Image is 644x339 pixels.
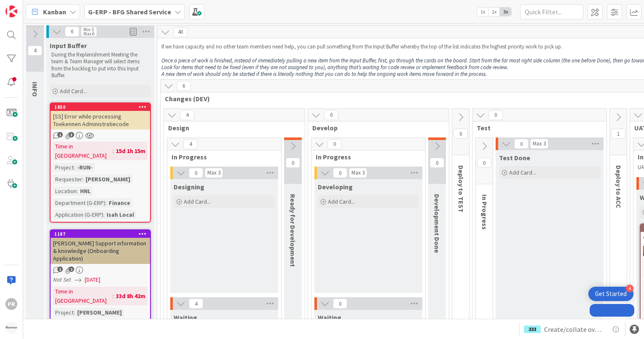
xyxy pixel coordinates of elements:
div: Location [53,186,77,196]
span: [DATE] [85,275,100,284]
span: 0 [488,110,503,120]
div: Open Get Started checklist, remaining modules: 4 [588,287,633,301]
div: [SS] Error while processing Toekennen Administratiecode [51,111,150,129]
span: 0 [189,168,203,178]
span: : [77,186,78,196]
div: Project [53,163,74,172]
span: Ready for Development [289,194,297,267]
div: 1187 [51,230,150,238]
div: Time in [GEOGRAPHIC_DATA] [53,142,113,160]
span: Development Done [433,194,441,253]
img: avatar [5,322,17,334]
span: Add Card... [184,198,211,205]
div: Time in [GEOGRAPHIC_DATA] [53,287,113,305]
em: Look for items that need to be fixed (even if they are not assigned to you), anything that’s wait... [161,64,508,71]
i: Not Set [53,276,71,283]
div: HNL [78,186,93,196]
span: Add Card... [60,87,87,95]
div: 1187[PERSON_NAME] Support information & knowledge (Onboarding Application) [51,230,150,264]
span: Designing [174,183,204,191]
span: Deploy to TEST [457,165,465,213]
span: Developing [318,183,353,191]
span: Test Done [499,153,530,162]
div: [PERSON_NAME] [75,308,124,317]
div: PR [5,298,17,310]
div: Department (G-ERP) [53,198,105,207]
span: Add Card... [509,169,536,176]
span: Kanban [43,7,66,17]
span: 1 [57,266,63,272]
span: 1 [69,266,74,272]
span: Input Buffer [50,41,87,50]
div: [PERSON_NAME] [83,175,132,184]
span: 0 [453,129,468,139]
div: Min 3 [83,27,94,32]
span: Develop [312,124,438,132]
span: : [74,163,75,172]
div: Max 3 [352,171,365,175]
span: : [103,210,105,219]
span: In Progress [480,194,489,230]
span: : [113,146,114,156]
span: 1x [477,8,488,16]
span: Create/collate overview of Facility applications [544,324,604,334]
span: Test [477,124,596,132]
span: Waiting [318,313,341,322]
span: 6 [65,27,79,37]
div: 1850 [51,103,150,111]
div: -RUN- [75,163,95,172]
span: 3x [500,8,511,16]
b: G-ERP - BFG Shared Service [88,8,171,16]
div: Project [53,308,74,317]
div: Get Started [595,290,627,298]
div: Max 3 [533,142,546,146]
div: Isah Local [105,210,136,219]
span: 1 [57,132,63,137]
span: 6 [177,81,191,91]
span: 4 [189,299,203,309]
div: 333 [524,326,541,333]
div: Finance [107,198,132,207]
span: In Progress [316,153,415,161]
img: Visit kanbanzone.com [5,5,17,17]
div: 1850 [54,104,150,110]
div: Requester [53,175,82,184]
span: 40 [173,27,188,37]
span: Add Card... [328,198,355,205]
span: 0 [333,299,347,309]
em: A new item of work should only be started if there is literally nothing that you can do to help t... [161,70,487,78]
span: 4 [180,110,194,120]
span: 4 [183,139,198,149]
p: During the Replenishment Meeting the team & Team Manager will select items from the backlog to pu... [51,51,149,79]
span: 0 [333,168,347,178]
span: 4 [28,46,42,56]
span: 0 [477,158,491,168]
span: 3 [69,132,74,137]
span: Deploy to ACC [614,165,623,208]
span: Waiting [174,313,197,322]
span: : [113,291,114,301]
span: 1 [611,129,625,139]
div: 4 [626,285,633,292]
div: Max 3 [207,171,220,175]
span: 0 [324,110,338,120]
span: : [74,308,75,317]
div: 1850[SS] Error while processing Toekennen Administratiecode [51,103,150,129]
span: 0 [430,158,444,168]
div: [PERSON_NAME] Support information & knowledge (Onboarding Application) [51,238,150,264]
span: 0 [514,139,529,149]
div: 33d 8h 42m [114,291,148,301]
span: Design [168,124,294,132]
span: 0 [327,139,342,149]
input: Quick Filter... [520,4,583,19]
span: : [105,198,107,207]
span: In Progress [172,153,271,161]
div: Max 6 [83,32,94,36]
div: 1187 [54,231,150,237]
span: 2x [488,8,500,16]
div: Application (G-ERP) [53,210,103,219]
span: : [82,175,83,184]
span: INFO [31,82,39,97]
span: 0 [286,158,300,168]
div: 15d 1h 15m [114,146,148,156]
